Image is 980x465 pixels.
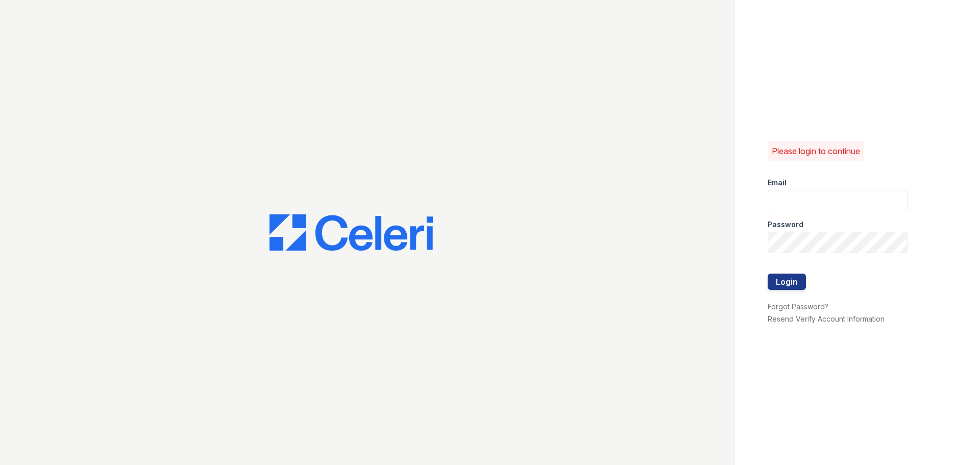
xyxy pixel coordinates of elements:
button: Login [768,274,806,290]
label: Password [768,219,803,230]
a: Resend Verify Account Information [768,314,885,323]
img: CE_Logo_Blue-a8612792a0a2168367f1c8372b55b34899dd931a85d93a1a3d3e32e68fde9ad4.png [269,214,433,251]
label: Email [768,178,787,188]
p: Please login to continue [772,145,860,157]
a: Forgot Password? [768,302,828,311]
